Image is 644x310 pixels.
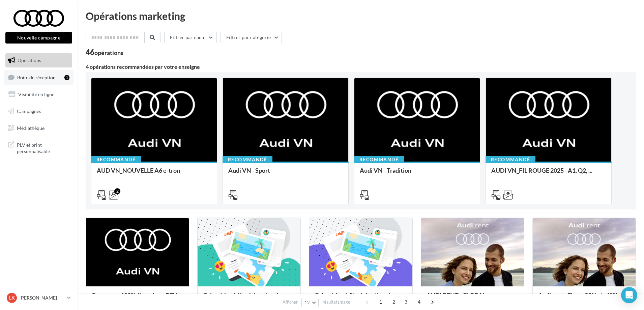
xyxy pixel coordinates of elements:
span: LK [9,294,15,301]
span: Audi VN - Tradition [360,167,411,174]
a: Visibilité en ligne [4,87,74,102]
a: Opérations [4,53,74,67]
div: 46 [86,49,123,56]
div: Open Intercom Messenger [621,287,637,303]
span: 1 [375,297,386,307]
div: Recommandé [354,156,404,163]
span: AUD VN_NOUVELLE A6 e-tron [97,167,180,174]
span: Audi VN - Sport [228,167,270,174]
div: 2 [114,188,120,194]
button: Filtrer par canal [164,32,217,43]
span: Boîte de réception [17,74,56,80]
a: Boîte de réception1 [4,70,74,85]
div: opérations [94,50,123,56]
span: 2 [388,297,399,307]
div: Recommandé [91,156,141,163]
span: AUDI VN_FIL ROUGE 2025 - A1, Q2, ... [491,167,592,174]
button: Filtrer par catégorie [221,32,282,43]
a: PLV et print personnalisable [4,138,74,158]
span: Opérations [18,57,41,63]
p: [PERSON_NAME] [20,294,64,301]
span: 12 [304,300,310,305]
span: Calendrier éditorial national : se... [315,291,404,299]
div: 4 opérations recommandées par votre enseigne [86,64,636,69]
button: Nouvelle campagne [5,32,72,44]
span: PLV et print personnalisable [17,140,69,155]
span: 3 [401,297,411,307]
a: Campagnes [4,104,74,118]
span: résultats/page [322,299,350,305]
div: Recommandé [223,156,272,163]
span: Afficher [283,299,298,305]
div: 1 [64,75,69,80]
span: Visibilité en ligne [18,91,54,97]
div: Recommandé [486,156,535,163]
span: Campagnes [17,108,41,114]
a: LK [PERSON_NAME] [5,291,72,304]
span: 4 [414,297,425,307]
span: Médiathèque [17,125,45,131]
span: Calendrier éditorial national : se... [203,291,292,299]
button: 12 [301,298,319,307]
div: Opérations marketing [86,11,636,21]
a: Médiathèque [4,121,74,135]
